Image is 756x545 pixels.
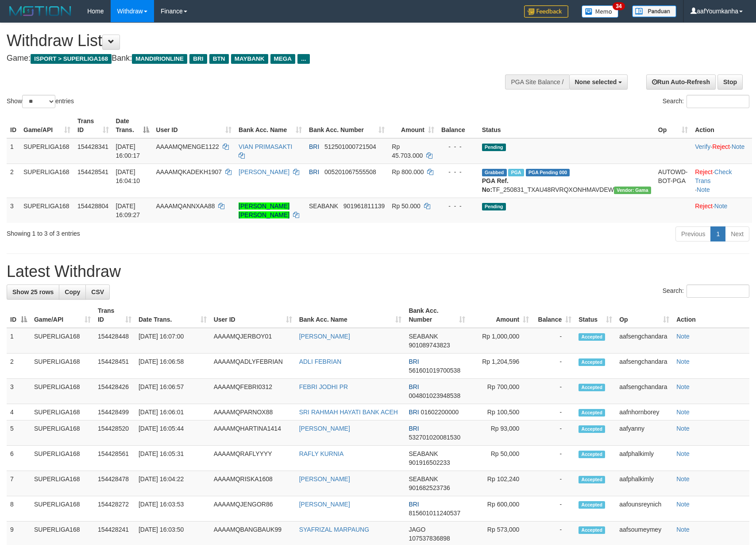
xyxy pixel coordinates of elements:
[7,263,749,280] h1: Latest Withdraw
[469,379,532,404] td: Rp 700,000
[712,143,730,150] a: Reject
[646,74,716,90] a: Run Auto-Refresh
[409,409,419,416] span: BRI
[65,288,80,296] span: Copy
[135,496,210,522] td: [DATE] 16:03:53
[31,420,94,446] td: SUPERLIGA168
[695,168,713,175] a: Reject
[409,510,460,517] span: Copy 815601011240537 to clipboard
[409,333,438,340] span: SEABANK
[135,446,210,471] td: [DATE] 16:05:31
[532,379,575,404] td: -
[616,496,673,522] td: aafounsreynich
[405,303,469,328] th: Bank Acc. Number: activate to sort column ascending
[239,202,289,218] a: [PERSON_NAME] [PERSON_NAME]
[409,475,438,483] span: SEABANK
[132,54,187,64] span: MANDIRIONLINE
[210,404,296,420] td: AAAAMQPARNOX88
[31,54,112,64] span: ISPORT > SUPERLIGA168
[210,328,296,354] td: AAAAMQJERBOY01
[94,303,135,328] th: Trans ID: activate to sort column ascending
[482,169,507,176] span: Grabbed
[482,203,506,210] span: Pending
[31,404,94,420] td: SUPERLIGA168
[676,425,690,432] a: Note
[616,379,673,404] td: aafsengchandara
[299,333,350,340] a: [PERSON_NAME]
[210,303,296,328] th: User ID: activate to sort column ascending
[532,328,575,354] td: -
[7,471,31,496] td: 7
[59,284,86,300] a: Copy
[482,144,506,151] span: Pending
[7,496,31,522] td: 8
[135,328,210,354] td: [DATE] 16:07:00
[189,54,207,64] span: BRI
[532,404,575,420] td: -
[210,354,296,379] td: AAAAMQADLYFEBRIAN
[469,328,532,354] td: Rp 1,000,000
[239,143,292,150] a: VIAN PRIMASAKTI
[616,328,673,354] td: aafsengchandara
[616,420,673,446] td: aafyanny
[616,303,673,328] th: Op: activate to sort column ascending
[7,138,20,164] td: 1
[632,5,676,17] img: panduan.png
[532,303,575,328] th: Balance: activate to sort column ascending
[7,95,74,108] label: Show entries
[77,143,108,150] span: 154428341
[691,138,752,164] td: · ·
[710,226,725,241] a: 1
[409,459,450,466] span: Copy 901916502233 to clipboard
[409,383,419,390] span: BRI
[524,5,568,18] img: Feedback.jpg
[409,367,460,374] span: Copy 561601019700538 to clipboard
[438,113,478,138] th: Balance
[309,168,319,175] span: BRI
[532,446,575,471] td: -
[676,501,690,508] a: Note
[135,379,210,404] td: [DATE] 16:06:57
[616,404,673,420] td: aafnhornborey
[579,358,605,366] span: Accepted
[156,202,215,210] span: AAAAMQANNXAA88
[7,54,495,63] h4: Game: Bank:
[687,95,749,108] input: Search:
[663,284,749,298] label: Search:
[409,450,438,457] span: SEABANK
[7,404,31,420] td: 4
[508,169,524,176] span: Marked by aafsengchandara
[296,303,405,328] th: Bank Acc. Name: activate to sort column ascending
[20,113,74,138] th: Game/API: activate to sort column ascending
[7,4,74,18] img: MOTION_logo.png
[20,163,74,198] td: SUPERLIGA168
[532,420,575,446] td: -
[697,186,710,193] a: Note
[469,354,532,379] td: Rp 1,204,596
[409,434,460,441] span: Copy 532701020081530 to clipboard
[616,354,673,379] td: aafsengchandara
[409,392,460,399] span: Copy 004801023948538 to clipboard
[135,471,210,496] td: [DATE] 16:04:22
[579,384,605,391] span: Accepted
[31,303,94,328] th: Game/API: activate to sort column ascending
[209,54,229,64] span: BTN
[691,198,752,223] td: ·
[532,471,575,496] td: -
[469,420,532,446] td: Rp 93,000
[324,168,376,175] span: Copy 005201067555508 to clipboard
[231,54,268,64] span: MAYBANK
[7,303,31,328] th: ID: activate to sort column descending
[20,138,74,164] td: SUPERLIGA168
[579,501,605,509] span: Accepted
[94,379,135,404] td: 154428426
[31,379,94,404] td: SUPERLIGA168
[7,198,20,223] td: 3
[691,163,752,198] td: · ·
[299,409,398,416] a: SRI RAHMAH HAYATI BANK ACEH
[299,501,350,508] a: [PERSON_NAME]
[613,2,625,10] span: 34
[156,168,222,175] span: AAAAMQKADEKH1907
[297,54,309,64] span: ...
[441,202,475,210] div: - - -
